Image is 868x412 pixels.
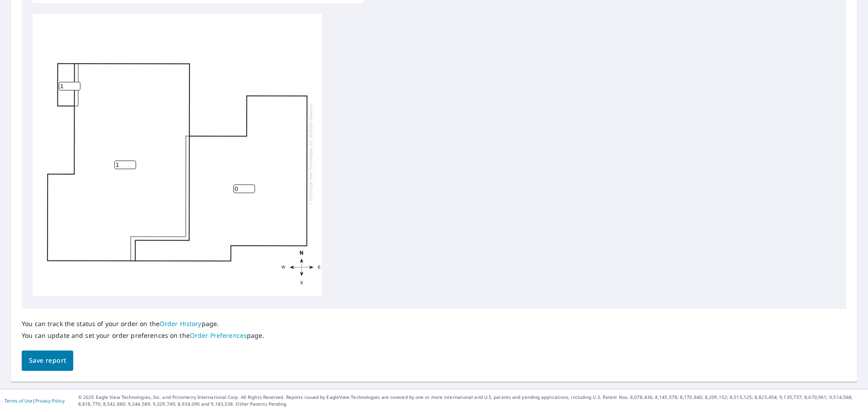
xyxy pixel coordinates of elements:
[5,398,65,403] p: |
[78,394,863,407] p: © 2025 Eagle View Technologies, Inc. and Pictometry International Corp. All Rights Reserved. Repo...
[190,331,247,340] a: Order Preferences
[35,398,65,404] a: Privacy Policy
[29,355,66,366] span: Save report
[22,350,73,371] button: Save report
[22,331,264,340] p: You can update and set your order preferences on the page.
[160,319,202,328] a: Order History
[22,320,264,328] p: You can track the status of your order on the page.
[5,398,33,404] a: Terms of Use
